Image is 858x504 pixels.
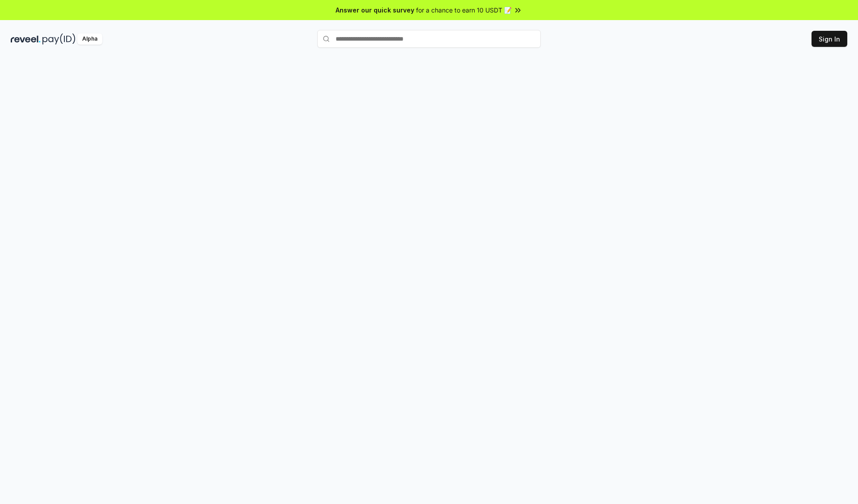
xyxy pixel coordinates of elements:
span: for a chance to earn 10 USDT 📝 [416,5,512,15]
div: Alpha [77,33,102,45]
img: pay_id [42,33,76,45]
button: Sign In [812,31,847,47]
img: reveel_dark [11,33,41,45]
span: Answer our quick survey [336,5,414,15]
